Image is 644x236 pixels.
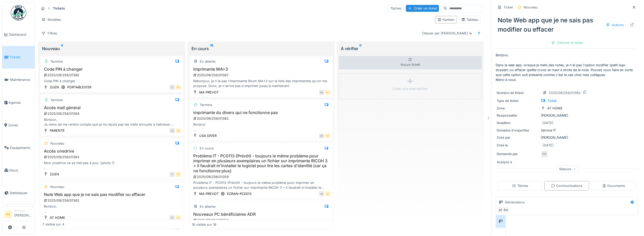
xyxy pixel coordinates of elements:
div: 2025/09/256/01384 [43,111,181,116]
div: 2025/09/256/01359 [193,174,330,179]
div: Deadline [497,120,539,125]
div: AT HOME [547,106,563,111]
div: Terminé [50,98,63,102]
div: Assigné à [497,160,539,165]
div: Nouveau [42,45,181,52]
div: Rebonjour, je n'ai pas l'imprimante Ricoh MA+3 sur la liste des imprimantes qu'on me propose. Don... [192,79,330,88]
div: Terminé [200,102,212,107]
li: [PERSON_NAME] [14,209,33,220]
a: AF Manager[PERSON_NAME] [4,209,33,221]
div: AF [325,90,330,95]
div: Actions [603,21,626,29]
a: Tickets [2,46,35,69]
div: PH [170,215,175,220]
div: [DATE] [543,143,554,148]
h3: Nouveaux PC bénéficiaires ADR [192,212,330,217]
div: Service IT [497,128,637,133]
div: PARENTÉ [50,128,65,133]
div: Nouveau [50,184,64,189]
div: 7 visible sur 4 [42,222,64,227]
div: AF [176,215,181,220]
div: Note Web app que je ne sais pas modifier ou effacer [496,14,638,36]
div: Bonjour Nous n'arrivons plus a faire fonctionner l'imprimante du divers merci d'avance Amandine [192,122,330,132]
div: USA DIVER [199,133,217,138]
div: Bonjour, Dans la web app, lorsque je mets des notes, je n'ai pas l'option modifier (petit logo do... [42,204,181,214]
div: Créé le [497,143,539,148]
div: Filtres [39,30,59,37]
div: AF [325,191,330,196]
div: 2025/09/256/01382 [43,198,181,203]
span: Maintenance [10,77,33,82]
div: MA PREVOT [199,90,219,95]
div: 2025/09/256/01383 [43,155,181,159]
div: NN [319,90,324,95]
div: Numéro de ticket [497,90,539,95]
a: Agenda [2,91,35,114]
div: FT [170,172,175,177]
div: AF [497,207,504,214]
div: MA PREVOT [199,191,219,196]
a: Maintenance [2,69,35,91]
div: BM [319,133,324,138]
li: AF [4,211,12,218]
div: [PERSON_NAME] [497,135,637,140]
h3: imprimante du divers qui ne fonctionne pas [192,110,330,115]
div: ZUEN [50,85,59,90]
span: Dashboard [9,32,33,37]
div: En cours [200,146,214,151]
div: AF [176,172,181,177]
span: Tickets [9,55,33,60]
span: Zones [8,123,33,128]
div: Clôturer le ticket [549,39,585,46]
div: NB [319,191,324,196]
div: Domaine d'expertise [497,128,539,133]
div: 2025/09/256/01367 [193,73,330,78]
div: 18 visible sur 18 [192,222,216,227]
div: Tâches [388,5,404,12]
sup: 18 [210,45,213,52]
div: 2025/09/256/01358 [193,218,330,223]
div: Tableau [461,17,478,22]
div: Kanban [437,17,455,22]
div: Terminé [50,59,63,64]
div: Nouveau [50,141,64,146]
div: ZUEN [50,172,59,177]
div: Demandé par [497,152,539,156]
div: Classer par [PERSON_NAME] le [420,30,474,37]
div: Aucun ticket [339,56,482,69]
div: 2025/09/256/01362 [193,116,330,121]
div: En attente [200,204,215,209]
span: Agenda [8,100,33,105]
h3: Note Web app que je ne sais pas modifier ou effacer [42,192,181,197]
div: [PERSON_NAME] [497,113,637,118]
h3: Code PIN à changer [42,67,181,72]
div: PH [541,150,548,158]
div: PORTABLE0139 [67,85,91,90]
div: Mon onedrive ne se met pas à jour. (photo 1) En plus de ça, j'ai ce message d'erreur (photo 2) [42,161,181,170]
span: Stock [9,168,33,173]
h3: Imprimante MA+3 [192,67,330,72]
div: Manager [14,209,33,213]
div: JC [170,85,175,90]
div: Tâches [512,183,528,188]
a: Statistiques [2,182,35,204]
div: Communications [551,183,582,188]
div: Nouveau [524,5,538,10]
div: PH [502,207,509,214]
a: Zones [2,114,35,136]
img: Badge_color-CXgf-gQk.svg [11,5,26,21]
div: [DATE] [542,120,553,125]
div: En attente [200,59,215,64]
div: Type de ticket [497,98,539,103]
div: AT HOME [50,215,65,220]
div: Ticket [504,5,513,10]
sup: 0 [359,45,362,52]
div: Créer un ticket [406,5,439,12]
div: AF [176,85,181,90]
div: 2025/09/256/01382 [549,90,581,95]
div: Modèles [39,16,63,23]
strong: Tickets [51,6,67,11]
a: Stock [2,159,35,182]
div: 2025/09/256/01385 [43,73,181,78]
div: Réduire [557,165,579,173]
